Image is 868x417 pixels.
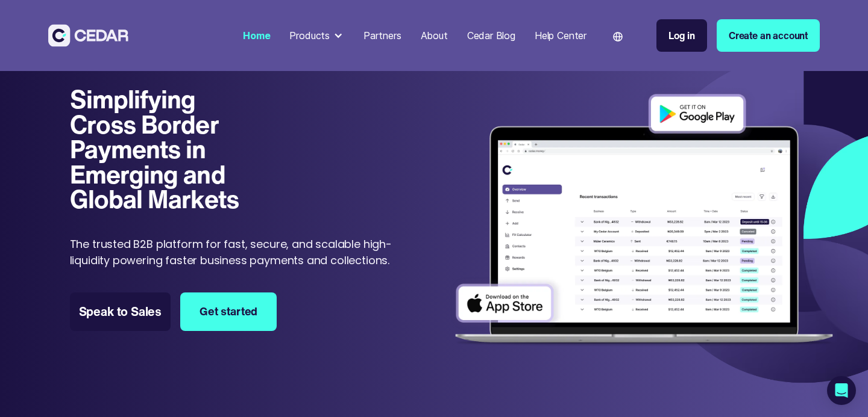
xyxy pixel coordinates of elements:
[180,292,277,331] a: Get started
[416,22,453,49] a: About
[613,32,623,42] img: world icon
[238,22,275,49] a: Home
[656,19,707,52] a: Log in
[359,22,406,49] a: Partners
[285,23,349,48] div: Products
[668,28,695,43] div: Log in
[70,236,398,268] p: The trusted B2B platform for fast, secure, and scalable high-liquidity powering faster business p...
[243,28,270,43] div: Home
[535,28,587,43] div: Help Center
[462,22,520,49] a: Cedar Blog
[447,87,841,355] img: Dashboard of transactions
[467,28,515,43] div: Cedar Blog
[289,28,330,43] div: Products
[421,28,448,43] div: About
[363,28,401,43] div: Partners
[827,376,856,405] div: Open Intercom Messenger
[70,292,171,331] a: Speak to Sales
[717,19,820,52] a: Create an account
[530,22,591,49] a: Help Center
[70,87,267,212] h1: Simplifying Cross Border Payments in Emerging and Global Markets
